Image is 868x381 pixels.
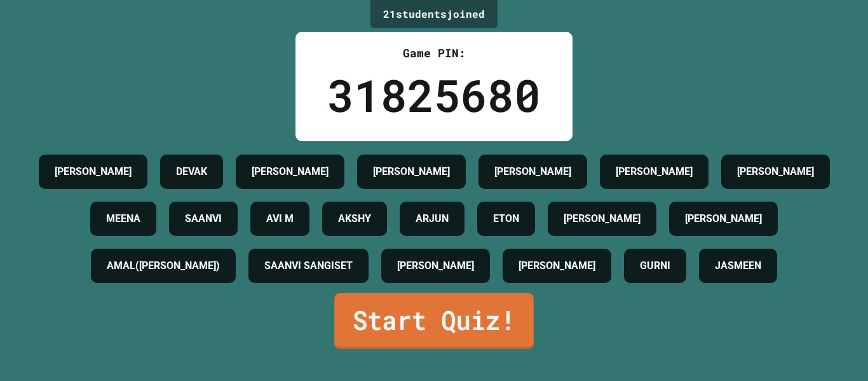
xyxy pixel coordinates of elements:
[264,258,353,274] h4: SAANVI SANGISET
[334,293,534,349] a: Start Quiz!
[373,164,450,179] h4: [PERSON_NAME]
[564,211,641,226] h4: [PERSON_NAME]
[640,258,670,274] h4: GURNI
[185,211,222,226] h4: SAANVI
[266,211,294,226] h4: AVI M
[685,211,762,226] h4: [PERSON_NAME]
[252,164,329,179] h4: [PERSON_NAME]
[494,164,571,179] h4: [PERSON_NAME]
[327,45,541,62] div: Game PIN:
[737,164,814,179] h4: [PERSON_NAME]
[493,211,519,226] h4: ETON
[176,164,207,179] h4: DEVAK
[519,258,595,274] h4: [PERSON_NAME]
[715,258,761,274] h4: JASMEEN
[338,211,371,226] h4: AKSHY
[106,211,140,226] h4: MEENA
[55,164,132,179] h4: [PERSON_NAME]
[616,164,693,179] h4: [PERSON_NAME]
[416,211,449,226] h4: ARJUN
[397,258,474,274] h4: [PERSON_NAME]
[327,62,541,128] div: 31825680
[107,258,220,274] h4: AMAL([PERSON_NAME])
